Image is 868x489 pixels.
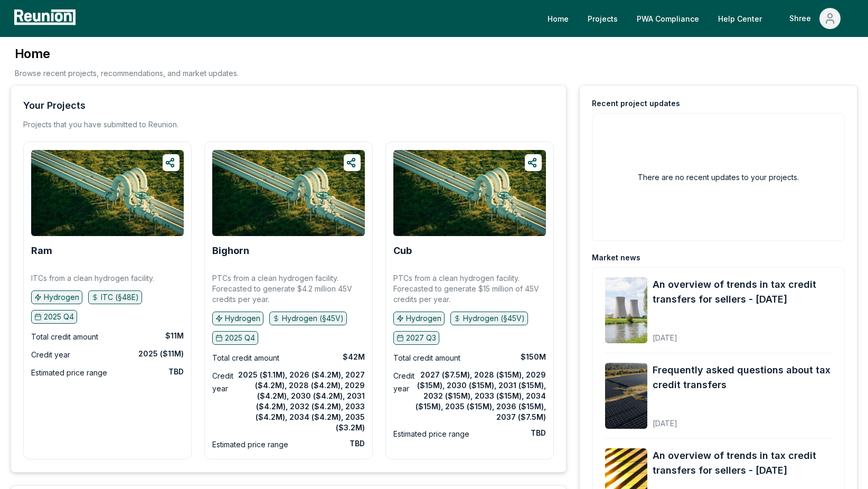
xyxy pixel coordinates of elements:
[212,312,263,325] button: Hydrogen
[531,428,546,438] div: TBD
[653,277,832,307] a: An overview of trends in tax credit transfers for sellers - [DATE]
[23,119,178,130] p: Projects that you have submitted to Reunion.
[31,310,77,324] button: 2025 Q4
[539,8,577,29] a: Home
[44,312,74,322] p: 2025 Q4
[463,313,525,324] p: Hydrogen (§45V)
[350,438,365,449] div: TBD
[414,370,546,422] div: 2027 ($7.5M), 2028 ($15M), 2029 ($15M), 2030 ($15M), 2031 ($15M), 2032 ($15M), 2033 ($15M), 2034 ...
[168,366,184,377] div: TBD
[393,150,546,236] img: Cub
[393,245,412,256] b: Cub
[31,245,52,256] b: Ram
[212,352,279,364] div: Total credit amount
[101,292,139,303] p: ITC (§48E)
[343,352,365,362] div: $42M
[212,273,365,305] p: PTCs from a clean hydrogen facility. Forecasted to generate $4.2 million 45V credits per year.
[212,331,258,345] button: 2025 Q4
[31,273,154,284] p: ITCs from a clean hydrogen facility.
[653,363,832,392] a: Frequently asked questions about tax credit transfers
[225,313,260,324] p: Hydrogen
[789,8,815,29] div: Shree
[539,8,857,29] nav: Main
[138,349,184,359] div: 2025 ($11M)
[653,448,832,478] a: An overview of trends in tax credit transfers for sellers - [DATE]
[579,8,626,29] a: Projects
[393,312,445,325] button: Hydrogen
[31,331,98,343] div: Total credit amount
[521,352,546,362] div: $150M
[212,150,365,236] img: Bighorn
[282,313,344,324] p: Hydrogen (§45V)
[781,8,849,29] button: Shree
[406,333,436,343] p: 2027 Q3
[393,273,546,305] p: PTCs from a clean hydrogen facility. Forecasted to generate $15 million of 45V credits per year.
[393,370,414,395] div: Credit year
[31,349,70,361] div: Credit year
[393,428,469,440] div: Estimated price range
[233,370,365,433] div: 2025 ($1.1M), 2026 ($4.2M), 2027 ($4.2M), 2028 ($4.2M), 2029 ($4.2M), 2030 ($4.2M), 2031 ($4.2M),...
[605,277,647,343] img: An overview of trends in tax credit transfers for sellers - October 2025
[31,150,184,236] img: Ram
[212,245,249,256] b: Bighorn
[225,333,255,343] p: 2025 Q4
[165,331,184,341] div: $11M
[638,172,799,183] h2: There are no recent updates to your projects.
[23,98,86,113] div: Your Projects
[212,246,249,256] a: Bighorn
[44,292,79,303] p: Hydrogen
[31,290,82,304] button: Hydrogen
[628,8,707,29] a: PWA Compliance
[653,325,832,343] div: [DATE]
[592,252,640,263] div: Market news
[710,8,770,29] a: Help Center
[592,98,680,109] div: Recent project updates
[406,313,441,324] p: Hydrogen
[15,45,239,62] h3: Home
[393,246,412,256] a: Cub
[31,246,52,256] a: Ram
[605,363,647,429] img: Frequently asked questions about tax credit transfers
[212,438,288,451] div: Estimated price range
[15,68,239,79] p: Browse recent projects, recommendations, and market updates.
[393,352,460,364] div: Total credit amount
[393,331,439,345] button: 2027 Q3
[31,366,107,379] div: Estimated price range
[653,410,832,429] div: [DATE]
[212,370,233,395] div: Credit year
